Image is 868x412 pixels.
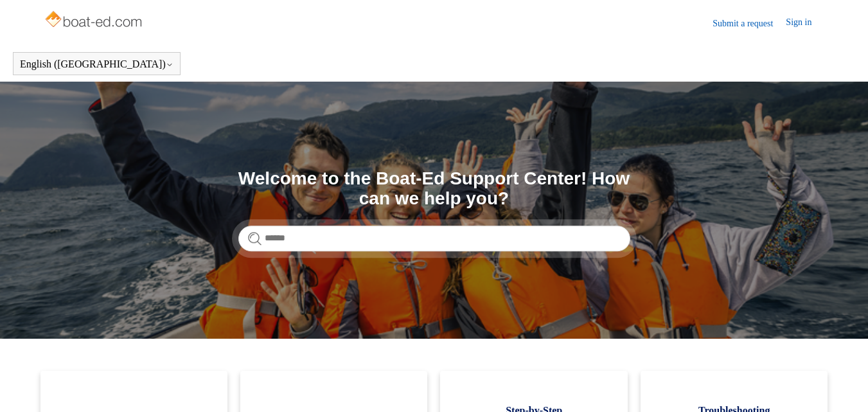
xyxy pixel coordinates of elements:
[238,226,630,251] input: Search
[44,8,146,33] img: Boat-Ed Help Center home page
[786,15,824,31] a: Sign in
[785,369,859,402] div: Chat Support
[20,58,173,70] button: English ([GEOGRAPHIC_DATA])
[713,17,786,30] a: Submit a request
[238,169,630,209] h1: Welcome to the Boat-Ed Support Center! How can we help you?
